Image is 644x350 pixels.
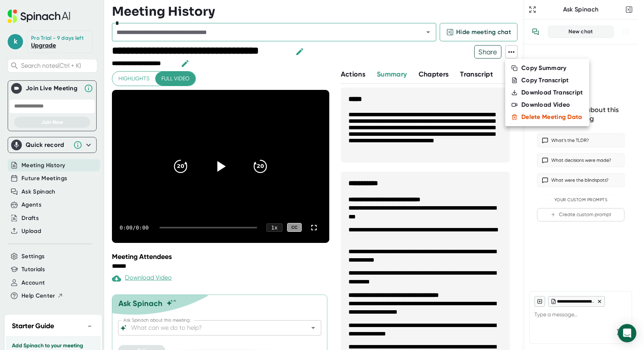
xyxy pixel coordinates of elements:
[521,101,570,109] div: Download Video
[521,89,583,96] div: Download Transcript
[618,324,636,342] div: Open Intercom Messenger
[521,64,567,72] div: Copy Summary
[521,113,582,121] div: Delete Meeting Data
[521,77,569,84] div: Copy Transcript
